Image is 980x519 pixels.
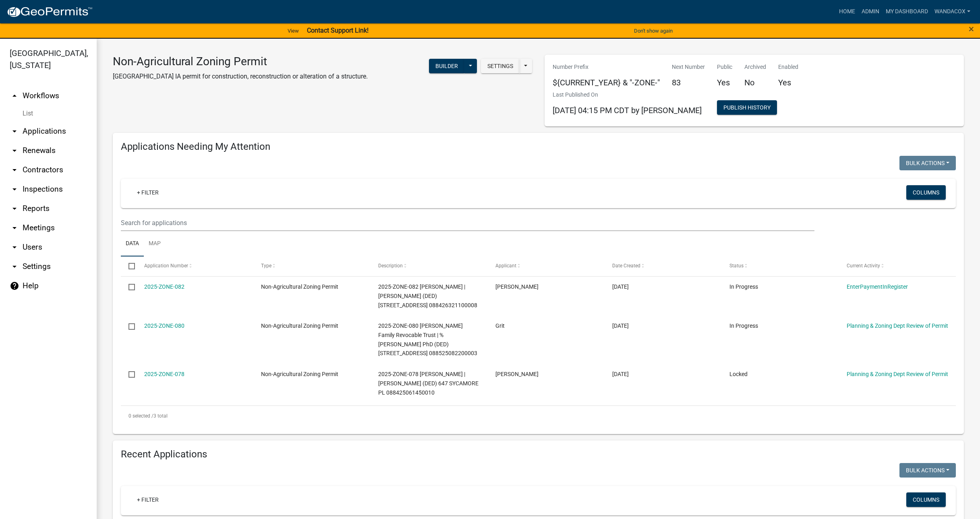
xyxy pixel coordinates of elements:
a: 2025-ZONE-082 [144,283,184,290]
p: Public [717,63,732,71]
span: [DATE] 04:15 PM CDT by [PERSON_NAME] [553,105,702,115]
a: Map [144,231,166,257]
button: Don't show again [631,24,676,37]
span: Grit [495,323,505,329]
div: 3 total [121,406,956,426]
span: 08/30/2025 [612,371,629,377]
a: My Dashboard [883,4,931,19]
button: Bulk Actions [899,463,956,478]
button: Publish History [717,100,777,115]
button: Bulk Actions [899,156,956,170]
a: View [284,24,302,37]
span: Application Number [144,263,188,269]
span: Non-Agricultural Zoning Permit [261,371,338,377]
span: Description [378,263,403,269]
a: Data [121,231,144,257]
span: Tim Schwind [495,371,539,377]
span: × [969,23,974,35]
i: help [10,281,19,291]
span: Current Activity [847,263,880,269]
a: EnterPaymentInRegister [847,283,908,290]
wm-modal-confirm: Workflow Publish History [717,105,777,111]
span: 0 selected / [128,413,153,419]
a: Planning & Zoning Dept Review of Permit [847,323,948,329]
span: Non-Agricultural Zoning Permit [261,283,338,290]
button: Columns [906,492,946,507]
datatable-header-cell: Type [253,256,371,276]
h5: No [744,78,766,87]
h5: Yes [717,78,732,87]
i: arrow_drop_down [10,146,19,155]
i: arrow_drop_down [10,165,19,175]
datatable-header-cell: Date Created [605,256,722,276]
i: arrow_drop_up [10,91,19,101]
i: arrow_drop_down [10,126,19,136]
i: arrow_drop_down [10,223,19,233]
a: 2025-ZONE-080 [144,323,184,329]
span: Date Created [612,263,640,269]
strong: Contact Support Link! [307,27,369,34]
a: WandaCox [931,4,974,19]
i: arrow_drop_down [10,184,19,194]
p: Number Prefix [553,63,660,71]
span: Applicant [495,263,516,269]
a: + Filter [131,492,165,507]
a: Admin [858,4,883,19]
span: Shawn Corkrean [495,283,539,290]
button: Settings [481,59,520,73]
h5: ${CURRENT_YEAR} & "-ZONE-" [553,78,660,87]
i: arrow_drop_down [10,262,19,271]
span: In Progress [729,323,758,329]
h4: Applications Needing My Attention [121,141,956,153]
span: Type [261,263,271,269]
h4: Recent Applications [121,449,956,460]
span: 09/15/2025 [612,283,629,290]
datatable-header-cell: Status [722,256,839,276]
span: 2025-ZONE-078 Oostenink, Marc J | Oostenink, Heidi M (DED) 647 SYCAMORE PL 088425061450010 [378,371,479,396]
span: 2025-ZONE-080 Sadtler Family Revocable Trust | % Grit Sadtler PhD (DED) 102 T AVE 088525082200003 [378,323,477,356]
a: + Filter [131,185,165,200]
p: Archived [744,63,766,71]
span: 09/11/2025 [612,323,629,329]
a: Home [836,4,858,19]
i: arrow_drop_down [10,204,19,213]
p: Last Published On [553,91,702,99]
a: Planning & Zoning Dept Review of Permit [847,371,948,377]
button: Close [969,24,974,34]
h3: Non-Agricultural Zoning Permit [113,55,368,68]
h5: Yes [778,78,798,87]
datatable-header-cell: Select [121,256,136,276]
a: 2025-ZONE-078 [144,371,184,377]
datatable-header-cell: Application Number [136,256,253,276]
h5: 83 [672,78,705,87]
p: Enabled [778,63,798,71]
p: [GEOGRAPHIC_DATA] IA permit for construction, reconstruction or alteration of a structure. [113,72,368,81]
datatable-header-cell: Current Activity [839,256,956,276]
span: Locked [729,371,748,377]
span: In Progress [729,283,758,290]
button: Columns [906,185,946,200]
button: Builder [429,59,464,73]
i: arrow_drop_down [10,242,19,252]
span: Non-Agricultural Zoning Permit [261,323,338,329]
input: Search for applications [121,215,814,231]
span: Status [729,263,744,269]
span: 2025-ZONE-082 Billings, Daniel T | Billings, Lydia DM (DED) 703 S DIVISION ST 088426321100008 [378,283,477,308]
datatable-header-cell: Applicant [487,256,605,276]
datatable-header-cell: Description [371,256,488,276]
p: Next Number [672,63,705,71]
